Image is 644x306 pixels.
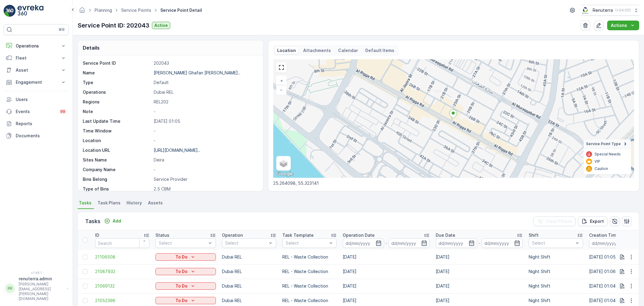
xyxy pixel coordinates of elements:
[275,170,295,178] a: Open this area in Google Maps (opens a new window)
[175,283,187,289] p: To Do
[594,166,608,171] p: Caution
[279,250,340,264] td: REL - Waste Collection
[95,8,112,13] a: Planning
[83,70,151,76] p: Name
[154,118,257,124] p: [DATE] 01:05
[121,8,151,13] a: Service Points
[154,148,200,153] p: [URL][DOMAIN_NAME]..
[529,232,539,238] p: Shift
[154,99,257,105] p: REL202
[79,9,85,14] a: Homepage
[589,238,630,248] input: dd/mm/yyyy
[282,232,314,238] p: Task Template
[152,22,170,29] button: Active
[611,22,627,28] p: Actions
[340,264,433,279] td: [DATE]
[436,238,477,248] input: dd/mm/yyyy
[277,157,290,170] a: Layers
[584,139,631,149] summary: Service Point Type
[273,180,634,186] p: 25.264098, 55.323141
[277,76,286,85] a: Zoom In
[155,297,216,304] button: To Do
[16,133,66,139] p: Documents
[593,7,613,13] p: Renuterra
[4,76,69,88] button: Engagement
[95,298,149,304] a: 21052396
[16,43,57,49] p: Operations
[385,239,387,247] p: -
[95,232,99,238] p: ID
[365,47,394,54] p: Default Items
[83,60,151,66] p: Service Point ID
[4,5,16,17] img: logo
[155,282,216,290] button: To Do
[4,106,69,118] a: Events99
[154,89,257,95] p: Dubai REL
[175,269,187,275] p: To Do
[18,5,43,17] img: logo_light-DOdMpM7g.png
[5,284,15,293] div: RR
[433,250,526,264] td: [DATE]
[83,80,151,86] p: Type
[433,264,526,279] td: [DATE]
[4,52,69,64] button: Fleet
[433,279,526,293] td: [DATE]
[154,167,257,173] p: -
[526,264,586,279] td: Night Shift
[83,118,151,124] p: Last Update Time
[154,80,257,86] p: Default
[95,269,149,275] span: 21087932
[83,109,151,115] p: Note
[589,232,619,238] p: Creation Time
[222,232,243,238] p: Operation
[83,138,151,144] p: Location
[83,89,151,95] p: Operations
[4,40,69,52] button: Operations
[83,298,88,303] div: Toggle Row Selected
[343,232,375,238] p: Operation Date
[219,279,279,293] td: Dubai REL
[83,99,151,105] p: Regions
[83,157,151,163] p: Sites Name
[16,55,57,61] p: Fleet
[83,128,151,134] p: Time Window
[79,200,91,206] span: Tasks
[155,232,169,238] p: Status
[280,78,283,83] span: +
[615,8,631,13] p: ( +04:00 )
[95,254,149,260] a: 21106508
[113,218,121,224] p: Add
[607,21,639,30] button: Actions
[60,109,65,114] p: 99
[83,284,88,288] div: Toggle Row Selected
[219,250,279,264] td: Dubai REL
[85,217,101,226] p: Tasks
[586,142,621,146] span: Service Point Type
[526,279,586,293] td: Night Shift
[225,240,267,246] p: Select
[154,22,168,28] p: Active
[78,21,149,30] p: Service Point ID: 202043
[277,85,286,94] a: Zoom Out
[83,167,151,173] p: Company Name
[340,279,433,293] td: [DATE]
[581,7,590,14] img: Screenshot_2024-07-26_at_13.33.01.png
[389,238,430,248] input: dd/mm/yyyy
[590,218,604,224] p: Export
[148,200,163,206] span: Assets
[154,176,257,182] p: Service Provider
[482,238,523,248] input: dd/mm/yyyy
[219,264,279,279] td: Dubai REL
[16,109,56,115] p: Events
[154,70,240,75] p: [PERSON_NAME] Ghafan [PERSON_NAME]..
[175,298,187,304] p: To Do
[83,269,88,274] div: Toggle Row Selected
[154,60,257,66] p: 202043
[277,63,286,72] a: View Fullscreen
[16,121,66,127] p: Reports
[533,216,575,226] button: Clear Filters
[594,159,600,164] p: VIP
[127,200,142,206] span: History
[594,152,621,157] p: Special Needs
